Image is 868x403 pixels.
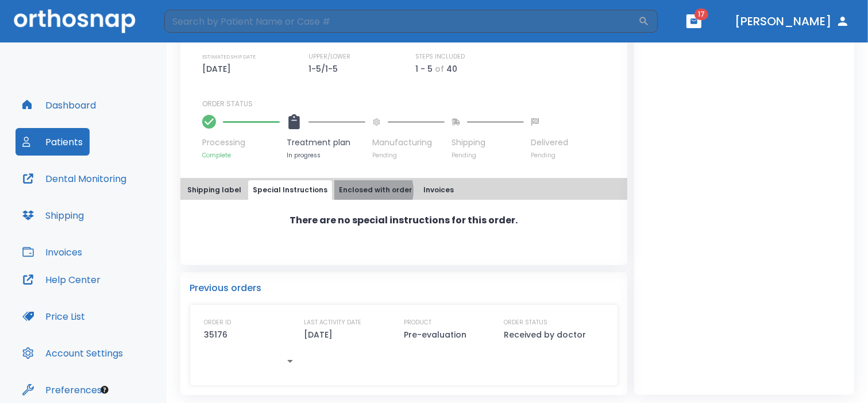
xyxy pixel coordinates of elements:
[334,180,416,200] button: Enclosed with order
[16,238,89,266] button: Invoices
[304,328,333,342] p: [DATE]
[446,62,457,76] p: 40
[99,385,110,395] div: Tooltip anchor
[16,201,91,229] button: Shipping
[16,128,90,156] button: Patients
[404,328,466,342] p: Pre-evaluation
[204,317,231,328] p: ORDER ID
[202,62,235,76] p: [DATE]
[202,151,280,160] p: Complete
[308,52,350,62] p: UPPER/LOWER
[290,214,518,227] p: There are no special instructions for this order.
[183,180,246,200] button: Shipping label
[372,151,445,160] p: Pending
[308,62,342,76] p: 1-5/1-5
[183,180,625,200] div: tabs
[287,151,365,160] p: In progress
[14,9,136,33] img: Orthosnap
[452,151,524,160] p: Pending
[202,99,619,109] p: ORDER STATUS
[404,317,431,328] p: PRODUCT
[304,317,361,328] p: LAST ACTIVITY DATE
[504,317,547,328] p: ORDER STATUS
[16,91,103,119] button: Dashboard
[435,62,444,76] p: of
[531,151,568,160] p: Pending
[415,62,433,76] p: 1 - 5
[16,266,107,293] button: Help Center
[16,165,133,192] button: Dental Monitoring
[372,137,445,149] p: Manufacturing
[16,339,130,367] button: Account Settings
[730,11,854,32] button: [PERSON_NAME]
[248,180,332,200] button: Special Instructions
[695,9,708,20] span: 17
[202,137,280,149] p: Processing
[531,137,568,149] p: Delivered
[415,52,465,62] p: STEPS INCLUDED
[287,137,365,149] p: Treatment plan
[164,10,638,33] input: Search by Patient Name or Case #
[16,303,92,330] button: Price List
[452,137,524,149] p: Shipping
[504,328,586,342] p: Received by doctor
[419,180,458,200] button: Invoices
[204,328,227,342] p: 35176
[202,52,256,62] p: ESTIMATED SHIP DATE
[190,281,618,295] p: Previous orders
